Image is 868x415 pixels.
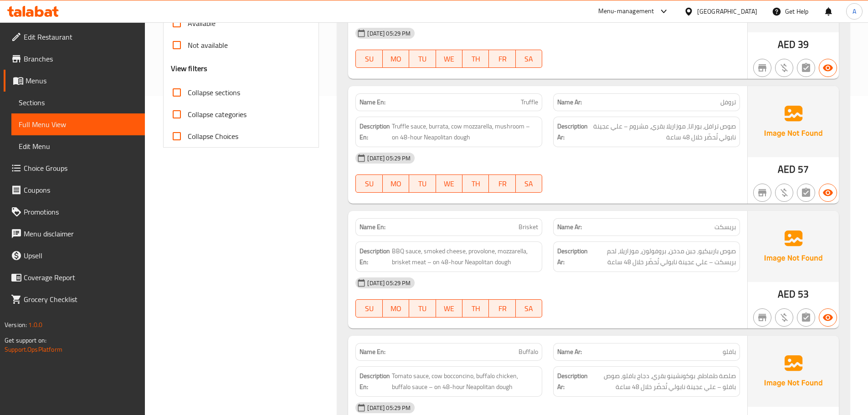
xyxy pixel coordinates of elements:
[392,246,538,268] span: BBQ sauce, smoked cheese, provolone, mozzarella, brisket meat – on 48-hour Neapolitan dough
[5,319,27,331] span: Version:
[5,334,46,346] span: Get support on:
[188,87,240,98] span: Collapse sections
[516,299,542,318] button: SA
[521,97,538,107] span: Truffle
[360,52,379,66] span: SU
[383,50,409,68] button: MO
[519,177,539,190] span: SA
[516,174,542,193] button: SA
[24,163,138,174] span: Choice Groups
[360,347,385,357] strong: Name En:
[462,299,489,318] button: TH
[519,347,538,357] span: Buffalo
[355,50,382,68] button: SU
[360,302,379,315] span: SU
[24,272,138,283] span: Coverage Report
[360,121,390,143] strong: Description En:
[188,109,247,120] span: Collapse categories
[819,308,837,327] button: Available
[778,36,796,53] span: AED
[188,18,216,29] span: Available
[723,347,736,357] span: بافلو
[386,177,406,190] span: MO
[748,211,839,282] img: Ae5nvW7+0k+MAAAAAElFTkSuQmCC
[462,50,489,68] button: TH
[413,52,432,66] span: TU
[590,246,736,268] span: صوص باربيكيو، جبن مدخن، بروفولون، موزاريلا، لحم بريسكت – علي عجينة نابولي تُحضّر خلال 48 ساعة
[598,6,654,17] div: Menu-management
[714,222,736,232] span: بريسكت
[493,177,512,190] span: FR
[355,174,382,193] button: SU
[4,179,145,201] a: Coupons
[11,113,145,135] a: Full Menu View
[436,299,462,318] button: WE
[19,97,138,108] span: Sections
[4,70,145,92] a: Menus
[409,50,436,68] button: TU
[19,141,138,152] span: Edit Menu
[409,299,436,318] button: TU
[386,52,406,66] span: MO
[24,228,138,239] span: Menu disclaimer
[798,36,809,53] span: 39
[4,26,145,48] a: Edit Restaurant
[26,75,138,86] span: Menus
[462,174,489,193] button: TH
[4,48,145,70] a: Branches
[748,336,839,407] img: Ae5nvW7+0k+MAAAAAElFTkSuQmCC
[775,308,793,327] button: Purchased item
[493,302,512,315] span: FR
[557,246,588,268] strong: Description Ar:
[360,370,390,393] strong: Description En:
[778,160,796,178] span: AED
[466,177,485,190] span: TH
[489,50,515,68] button: FR
[697,6,757,16] div: [GEOGRAPHIC_DATA]
[440,177,459,190] span: WE
[24,184,138,195] span: Coupons
[778,285,796,303] span: AED
[557,121,588,143] strong: Description Ar:
[364,404,414,412] span: [DATE] 05:29 PM
[748,86,839,157] img: Ae5nvW7+0k+MAAAAAElFTkSuQmCC
[519,302,539,315] span: SA
[4,266,145,288] a: Coverage Report
[24,206,138,217] span: Promotions
[364,154,414,163] span: [DATE] 05:29 PM
[493,52,512,66] span: FR
[798,160,809,178] span: 57
[188,131,238,142] span: Collapse Choices
[720,97,736,107] span: تروفل
[4,157,145,179] a: Choice Groups
[4,201,145,223] a: Promotions
[386,302,406,315] span: MO
[28,319,42,331] span: 1.0.0
[519,52,539,66] span: SA
[853,6,856,16] span: A
[188,40,228,51] span: Not available
[360,222,385,232] strong: Name En:
[364,279,414,287] span: [DATE] 05:29 PM
[355,299,382,318] button: SU
[392,370,538,393] span: Tomato sauce, cow bocconcino, buffalo chicken, buffalo sauce – on 48-hour Neapolitan dough
[24,31,138,42] span: Edit Restaurant
[519,222,538,232] span: Brisket
[5,343,62,355] a: Support.OpsPlatform
[440,52,459,66] span: WE
[557,347,582,357] strong: Name Ar:
[590,121,736,143] span: صوص ترافل، بوراتا، موزاريلا بقري، مشروم – علي عجينة نابولي تُحضّر خلال 48 ساعة
[440,302,459,315] span: WE
[775,184,793,202] button: Purchased item
[753,59,771,77] button: Not branch specific item
[819,59,837,77] button: Available
[360,97,385,107] strong: Name En:
[11,92,145,113] a: Sections
[360,177,379,190] span: SU
[798,285,809,303] span: 53
[19,119,138,130] span: Full Menu View
[819,184,837,202] button: Available
[392,121,538,143] span: Truffle sauce, burrata, cow mozzarella, mushroom – on 48-hour Neapolitan dough
[797,308,815,327] button: Not has choices
[753,308,771,327] button: Not branch specific item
